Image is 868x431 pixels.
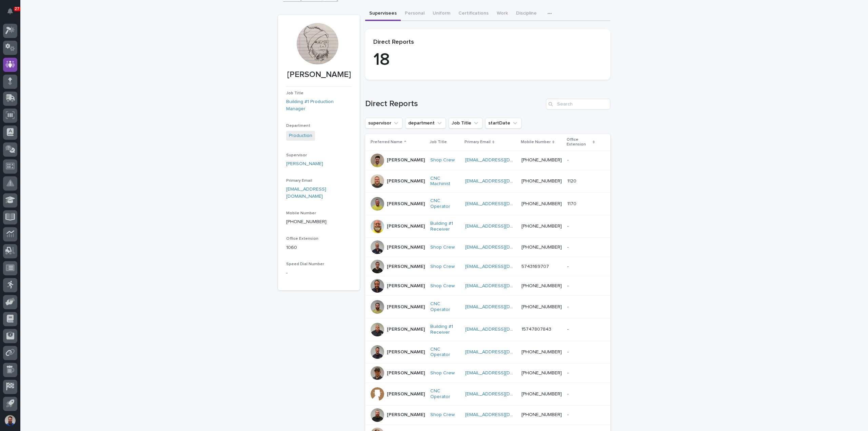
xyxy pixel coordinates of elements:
button: users-avatar [3,413,17,428]
a: Building #1 Receiver [430,324,460,335]
p: - [567,243,570,250]
a: CNC Operator [430,347,460,358]
a: [EMAIL_ADDRESS][DOMAIN_NAME] [465,350,542,354]
p: - [567,262,570,270]
a: CNC Machinist [430,176,460,187]
button: Supervisees [365,7,401,21]
tr: [PERSON_NAME]CNC Machinist [EMAIL_ADDRESS][DOMAIN_NAME] [PHONE_NUMBER]11201120 [365,170,610,193]
a: 5743169707 [521,264,549,269]
p: [PERSON_NAME] [387,201,425,207]
a: Shop Crew [430,412,455,418]
tr: [PERSON_NAME]CNC Operator [EMAIL_ADDRESS][DOMAIN_NAME] [PHONE_NUMBER]11701170 [365,193,610,215]
a: [EMAIL_ADDRESS][DOMAIN_NAME] [465,245,542,250]
p: - [567,390,570,397]
a: Building #1 Receiver [430,221,460,232]
p: [PERSON_NAME] [387,223,425,229]
button: Personal [401,7,429,21]
p: [PERSON_NAME] [387,327,425,332]
a: [PHONE_NUMBER] [521,179,562,183]
tr: [PERSON_NAME]Shop Crew [EMAIL_ADDRESS][DOMAIN_NAME] [PHONE_NUMBER]-- [365,405,610,425]
tr: [PERSON_NAME]Shop Crew [EMAIL_ADDRESS][DOMAIN_NAME] [PHONE_NUMBER]-- [365,364,610,383]
p: [PERSON_NAME] [387,349,425,355]
a: Shop Crew [430,157,455,163]
tr: [PERSON_NAME]CNC Operator [EMAIL_ADDRESS][DOMAIN_NAME] [PHONE_NUMBER]-- [365,296,610,318]
div: Notifications27 [8,8,17,19]
tr: [PERSON_NAME]CNC Operator [EMAIL_ADDRESS][DOMAIN_NAME] [PHONE_NUMBER]-- [365,383,610,406]
button: department [405,118,446,129]
a: [PHONE_NUMBER] [521,158,562,162]
a: [PHONE_NUMBER] [521,283,562,288]
p: [PERSON_NAME] [387,264,425,270]
p: - [567,282,570,289]
p: - [567,156,570,163]
p: - [567,222,570,229]
p: [PERSON_NAME] [387,412,425,418]
a: Shop Crew [430,283,455,289]
a: [EMAIL_ADDRESS][DOMAIN_NAME] [465,201,542,206]
a: CNC Operator [430,388,460,400]
p: Direct Reports [373,39,602,46]
p: - [286,270,352,277]
p: [PERSON_NAME] [387,244,425,250]
span: Supervisor [286,153,307,157]
button: Certifications [454,7,493,21]
span: Department [286,124,310,128]
a: [EMAIL_ADDRESS][DOMAIN_NAME] [465,305,542,309]
button: Job Title [449,118,482,129]
p: [PERSON_NAME] [387,178,425,184]
a: [PHONE_NUMBER] [521,412,562,417]
h1: Direct Reports [365,99,543,109]
p: - [567,348,570,355]
p: [PERSON_NAME] [387,157,425,163]
a: [EMAIL_ADDRESS][DOMAIN_NAME] [465,283,542,288]
input: Search [546,99,610,110]
a: Shop Crew [430,244,455,250]
a: [EMAIL_ADDRESS][DOMAIN_NAME] [465,224,542,229]
a: [PERSON_NAME] [286,160,323,168]
a: [EMAIL_ADDRESS][DOMAIN_NAME] [465,327,542,332]
p: 27 [15,6,19,11]
tr: [PERSON_NAME]Shop Crew [EMAIL_ADDRESS][DOMAIN_NAME] 5743169707-- [365,257,610,276]
p: - [567,411,570,418]
p: Primary Email [465,138,491,146]
a: [PHONE_NUMBER] [286,219,327,224]
a: [PHONE_NUMBER] [521,201,562,206]
a: Shop Crew [430,370,455,376]
a: CNC Operator [430,198,460,210]
tr: [PERSON_NAME]Building #1 Receiver [EMAIL_ADDRESS][DOMAIN_NAME] [PHONE_NUMBER]-- [365,215,610,238]
p: Job Title [430,138,447,146]
p: [PERSON_NAME] [286,70,352,80]
p: Office Extension [567,136,591,149]
a: Production [289,132,312,139]
button: startDate [485,118,521,129]
span: Speed Dial Number [286,262,324,266]
a: [PHONE_NUMBER] [521,224,562,229]
tr: [PERSON_NAME]Shop Crew [EMAIL_ADDRESS][DOMAIN_NAME] [PHONE_NUMBER]-- [365,238,610,257]
a: Shop Crew [430,264,455,270]
p: Preferred Name [371,138,402,146]
p: Mobile Number [521,138,551,146]
a: [PHONE_NUMBER] [521,245,562,250]
p: - [567,369,570,376]
button: Notifications [3,4,17,18]
p: 1120 [567,177,578,184]
p: 18 [373,50,602,70]
a: [PHONE_NUMBER] [521,305,562,309]
p: - [567,325,570,332]
a: [EMAIL_ADDRESS][DOMAIN_NAME] [465,371,542,375]
a: [PHONE_NUMBER] [521,350,562,354]
p: [PERSON_NAME] [387,304,425,310]
a: [EMAIL_ADDRESS][DOMAIN_NAME] [465,412,542,417]
button: Uniform [429,7,454,21]
tr: [PERSON_NAME]Shop Crew [EMAIL_ADDRESS][DOMAIN_NAME] [PHONE_NUMBER]-- [365,151,610,170]
span: Primary Email [286,179,312,183]
a: CNC Operator [430,301,460,313]
button: Discipline [512,7,541,21]
button: supervisor [365,118,402,129]
a: [EMAIL_ADDRESS][DOMAIN_NAME] [465,264,542,269]
a: Building #1 Production Manager [286,98,352,113]
a: [EMAIL_ADDRESS][DOMAIN_NAME] [465,392,542,396]
p: [PERSON_NAME] [387,391,425,397]
a: [EMAIL_ADDRESS][DOMAIN_NAME] [286,187,326,199]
